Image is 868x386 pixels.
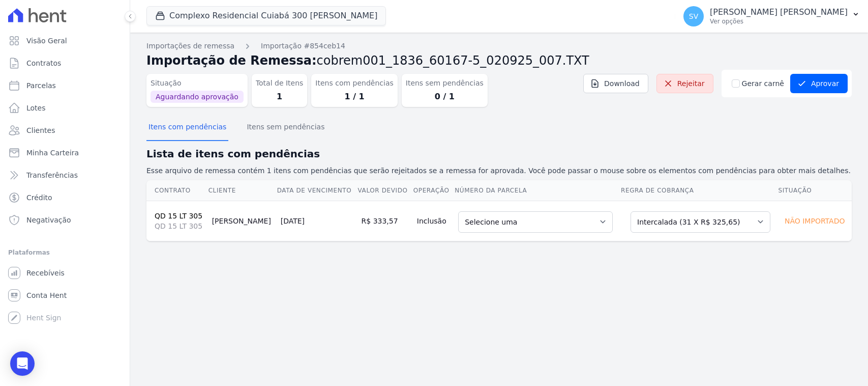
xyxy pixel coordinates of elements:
button: SV [PERSON_NAME] [PERSON_NAME] Ver opções [675,2,868,31]
dd: 1 [256,91,304,103]
a: Parcelas [4,75,126,96]
span: Negativação [26,215,71,225]
a: Importação #854ceb14 [261,41,345,51]
th: Cliente [208,180,277,201]
div: Plataformas [8,246,122,259]
td: [PERSON_NAME] [208,201,277,241]
a: Visão Geral [4,31,126,51]
a: Rejeitar [656,74,713,93]
a: Recebíveis [4,263,126,283]
p: Ver opções [710,17,848,25]
span: SV [689,13,698,20]
span: Crédito [26,192,52,203]
th: Contrato [146,180,208,201]
span: Visão Geral [26,36,67,46]
button: Complexo Residencial Cuiabá 300 [PERSON_NAME] [146,6,386,25]
button: Aprovar [790,74,848,93]
h2: Importação de Remessa: [146,51,852,70]
span: Lotes [26,103,46,113]
a: Importações de remessa [146,41,234,51]
th: Operação [413,180,454,201]
a: Transferências [4,165,126,185]
span: Clientes [26,125,55,135]
span: QD 15 LT 305 [155,221,204,231]
td: Inclusão [413,201,454,241]
span: Minha Carteira [26,148,79,158]
p: Esse arquivo de remessa contém 1 itens com pendências que serão rejeitados se a remessa for aprov... [146,166,852,176]
dd: 1 / 1 [315,91,393,103]
span: Contratos [26,58,61,68]
a: Contratos [4,53,126,73]
th: Situação [777,180,852,201]
a: Conta Hent [4,285,126,306]
th: Data de Vencimento [277,180,357,201]
span: Recebíveis [26,268,65,278]
a: QD 15 LT 305 [155,212,202,220]
h2: Lista de itens com pendências [146,146,852,161]
dt: Itens com pendências [315,78,393,89]
span: cobrem001_1836_60167-5_020925_007.TXT [317,53,589,68]
div: Não importado [782,214,848,228]
span: Parcelas [26,80,56,91]
th: Regra de Cobrança [620,180,777,201]
a: Download [583,74,648,93]
span: Conta Hent [26,290,67,300]
nav: Breadcrumb [146,41,852,51]
th: Número da Parcela [454,180,620,201]
p: [PERSON_NAME] [PERSON_NAME] [710,7,848,17]
a: Negativação [4,210,126,230]
dt: Itens sem pendências [406,78,484,89]
button: Itens com pendências [146,115,228,141]
a: Crédito [4,187,126,208]
a: Clientes [4,120,126,141]
dt: Total de Itens [256,78,304,89]
td: R$ 333,57 [357,201,413,241]
dd: 0 / 1 [406,91,484,103]
dt: Situação [151,78,244,89]
a: Minha Carteira [4,143,126,163]
td: [DATE] [277,201,357,241]
button: Itens sem pendências [245,115,326,141]
a: Lotes [4,98,126,118]
span: Transferências [26,170,78,180]
label: Gerar carnê [742,78,784,89]
div: Open Intercom Messenger [10,351,35,376]
span: Aguardando aprovação [151,91,244,103]
th: Valor devido [357,180,413,201]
